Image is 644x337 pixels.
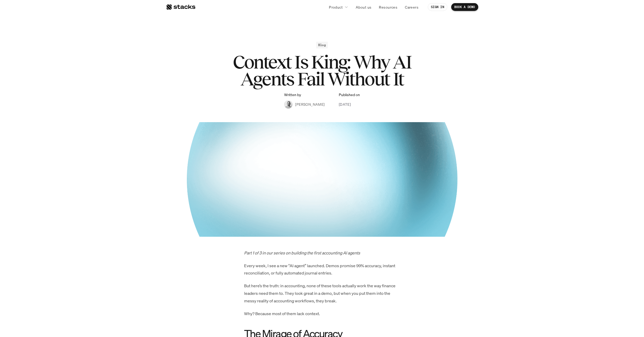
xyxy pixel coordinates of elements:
a: Resources [376,2,400,12]
p: Resources [379,4,397,10]
p: BOOK A DEMO [454,5,475,9]
p: But here’s the truth: in accounting, none of these tools actually work the way finance leaders ne... [244,282,400,304]
a: Careers [402,2,422,12]
p: [DATE] [339,102,351,107]
h2: Blog [318,43,326,47]
a: BOOK A DEMO [451,3,478,11]
p: Careers [405,4,418,10]
p: Every week, I see a new “AI agent” launched. Demos promise 99% accuracy, instant reconciliation, ... [244,262,400,277]
p: Published on [339,93,360,97]
p: Written by [284,93,301,97]
em: Part 1 of 3 in our series on building the first accounting AI agents [244,250,360,256]
p: [PERSON_NAME] [295,102,324,107]
h1: Context Is King: Why AI Agents Fail Without It [218,54,426,88]
p: About us [356,4,371,10]
p: SIGN IN [431,5,444,9]
a: About us [353,2,374,12]
p: Why? Because most of them lack context. [244,310,400,317]
a: SIGN IN [428,3,447,11]
p: Product [329,4,343,10]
